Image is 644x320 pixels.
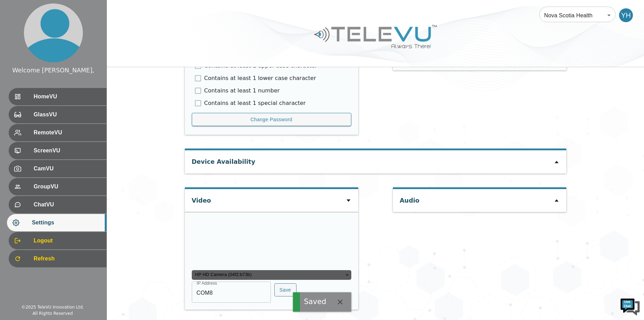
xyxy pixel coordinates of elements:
[34,201,101,209] span: ChatVU
[619,8,633,22] div: YH
[9,106,106,123] div: GlassVU
[9,160,106,177] div: CamVU
[9,178,106,195] div: GroupVU
[114,3,130,20] div: Minimize live chat window
[313,22,438,51] img: Logo
[9,124,106,141] div: RemoteVU
[34,146,101,155] span: ScreenVU
[24,3,83,62] img: profile.png
[9,232,106,249] div: Logout
[36,36,117,45] div: Chat with us now
[34,183,101,191] span: GroupVU
[304,296,326,307] div: Saved
[34,237,101,245] span: Logout
[9,142,106,159] div: ScreenVU
[33,310,73,317] div: All Rights Reserved
[539,6,616,25] div: Nova Scotia Health
[34,110,101,119] span: GlassVU
[400,189,420,208] div: Audio
[34,255,101,263] span: Refresh
[192,270,351,280] div: HP HD Camera (04f2:b73b)
[9,88,106,105] div: HomeVU
[9,250,106,267] div: Refresh
[34,128,101,137] span: RemoteVU
[9,196,106,213] div: ChatVU
[34,92,101,101] span: HomeVU
[32,219,101,227] span: Settings
[34,165,101,173] span: CamVU
[7,214,106,231] div: Settings
[192,189,211,208] div: Video
[204,87,280,95] p: Contains at least 1 number
[274,283,297,297] button: Save
[12,66,94,75] div: Welcome [PERSON_NAME],
[620,296,641,317] img: Chat Widget
[40,87,96,157] span: We're online!
[204,99,306,107] p: Contains at least 1 special character
[192,113,351,126] button: Change Password
[3,189,132,213] textarea: Type your message and hit 'Enter'
[21,304,84,310] div: © 2025 TeleVU Innovation Ltd.
[12,32,29,50] img: d_736959983_company_1615157101543_736959983
[204,74,316,82] p: Contains at least 1 lower case character
[192,150,255,170] div: Device Availability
